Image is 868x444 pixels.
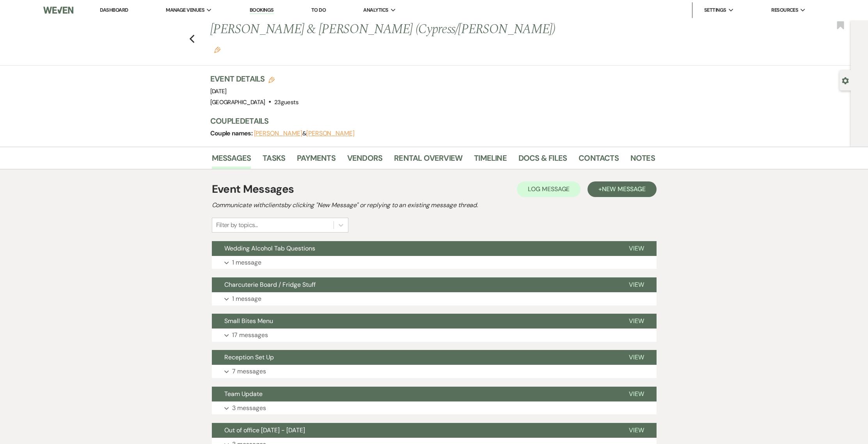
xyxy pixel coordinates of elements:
[704,6,726,14] span: Settings
[212,423,616,438] button: Out of office [DATE] - [DATE]
[214,46,220,53] button: Edit
[224,244,315,252] span: Wedding Alcohol Tab Questions
[212,181,294,197] h1: Event Messages
[311,7,326,13] a: To Do
[616,277,657,292] button: View
[274,98,298,106] span: 23 guests
[224,390,263,398] span: Team Update
[629,317,644,325] span: View
[224,426,305,434] span: Out of office [DATE] - [DATE]
[232,366,266,377] p: 7 messages
[616,387,657,401] button: View
[579,152,619,169] a: Contacts
[232,330,268,340] p: 17 messages
[474,152,507,169] a: Timeline
[224,353,274,361] span: Reception Set Up
[616,241,657,256] button: View
[232,258,261,268] p: 1 message
[212,201,657,210] h2: Communicate with clients by clicking "New Message" or replying to an existing message thread.
[629,390,644,398] span: View
[224,281,316,289] span: Charcuterie Board / Fridge Stuff
[100,7,128,13] a: Dashboard
[842,76,849,84] button: Open lead details
[212,241,616,256] button: Wedding Alcohol Tab Questions
[518,152,567,169] a: Docs & Files
[394,152,462,169] a: Rental Overview
[629,281,644,289] span: View
[212,387,616,401] button: Team Update
[363,6,388,14] span: Analytics
[616,314,657,329] button: View
[210,98,265,106] span: [GEOGRAPHIC_DATA]
[43,2,73,18] img: Weven Logo
[216,220,258,230] div: Filter by topics...
[212,314,616,329] button: Small Bites Menu
[166,6,204,14] span: Manage Venues
[210,73,298,84] h3: Event Details
[212,365,657,378] button: 7 messages
[224,317,273,325] span: Small Bites Menu
[212,152,251,169] a: Messages
[210,87,227,95] span: [DATE]
[210,129,254,137] span: Couple names:
[616,423,657,438] button: View
[602,185,645,193] span: New Message
[616,350,657,365] button: View
[347,152,382,169] a: Vendors
[212,277,616,292] button: Charcuterie Board / Fridge Stuff
[528,185,570,193] span: Log Message
[629,353,644,361] span: View
[630,152,655,169] a: Notes
[210,115,647,126] h3: Couple Details
[212,292,657,305] button: 1 message
[232,294,261,304] p: 1 message
[250,7,274,14] a: Bookings
[212,256,657,269] button: 1 message
[254,130,355,137] span: &
[629,426,644,434] span: View
[297,152,335,169] a: Payments
[232,403,266,413] p: 3 messages
[588,181,656,197] button: +New Message
[771,6,798,14] span: Resources
[254,130,302,137] button: [PERSON_NAME]
[212,401,657,415] button: 3 messages
[263,152,285,169] a: Tasks
[212,329,657,342] button: 17 messages
[210,20,560,57] h1: [PERSON_NAME] & [PERSON_NAME] (Cypress/[PERSON_NAME])
[212,350,616,365] button: Reception Set Up
[517,181,580,197] button: Log Message
[629,244,644,252] span: View
[306,130,355,137] button: [PERSON_NAME]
